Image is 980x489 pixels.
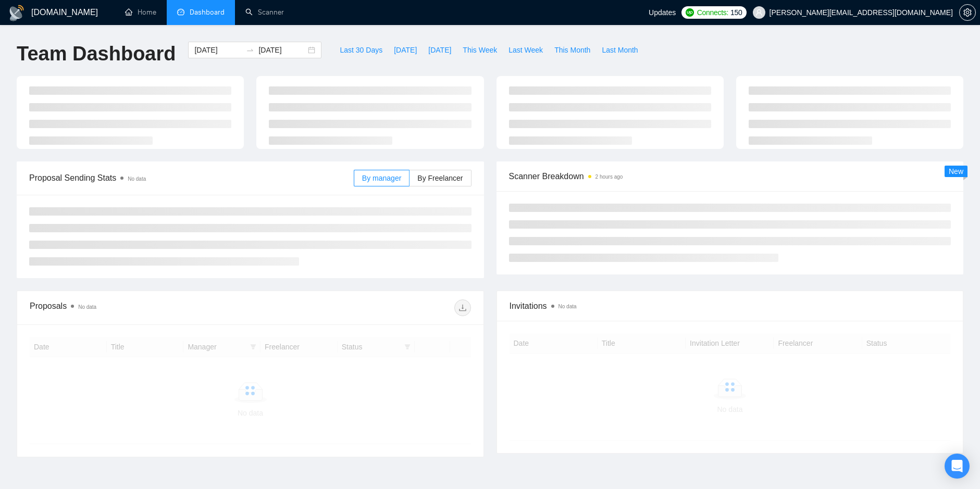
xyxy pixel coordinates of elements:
[17,42,176,66] h1: Team Dashboard
[78,304,96,310] span: No data
[730,7,742,18] span: 150
[417,174,463,182] span: By Freelancer
[686,8,694,17] img: upwork-logo.png
[549,42,596,58] button: This Month
[945,454,970,479] div: Open Intercom Messenger
[190,8,225,17] span: Dashboard
[949,167,963,175] span: New
[509,170,951,183] span: Scanner Breakdown
[177,8,184,16] span: dashboard
[697,7,728,18] span: Connects:
[554,44,590,56] span: This Month
[29,171,354,184] span: Proposal Sending Stats
[8,5,25,21] img: logo
[340,44,382,56] span: Last 30 Days
[508,44,543,56] span: Last Week
[959,4,976,21] button: setting
[559,304,577,309] span: No data
[602,44,638,56] span: Last Month
[128,176,146,182] span: No data
[246,46,254,54] span: swap-right
[503,42,549,58] button: Last Week
[194,44,242,56] input: Start date
[649,8,676,17] span: Updates
[258,44,306,56] input: End date
[596,174,623,180] time: 2 hours ago
[423,42,457,58] button: [DATE]
[246,46,254,54] span: to
[245,8,284,17] a: searchScanner
[125,8,156,17] a: homeHome
[428,44,451,56] span: [DATE]
[596,42,643,58] button: Last Month
[960,8,975,17] span: setting
[510,299,951,312] span: Invitations
[362,174,401,182] span: By manager
[463,44,497,56] span: This Week
[388,42,423,58] button: [DATE]
[30,299,250,316] div: Proposals
[334,42,388,58] button: Last 30 Days
[457,42,503,58] button: This Week
[394,44,417,56] span: [DATE]
[959,8,976,17] a: setting
[755,9,763,16] span: user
